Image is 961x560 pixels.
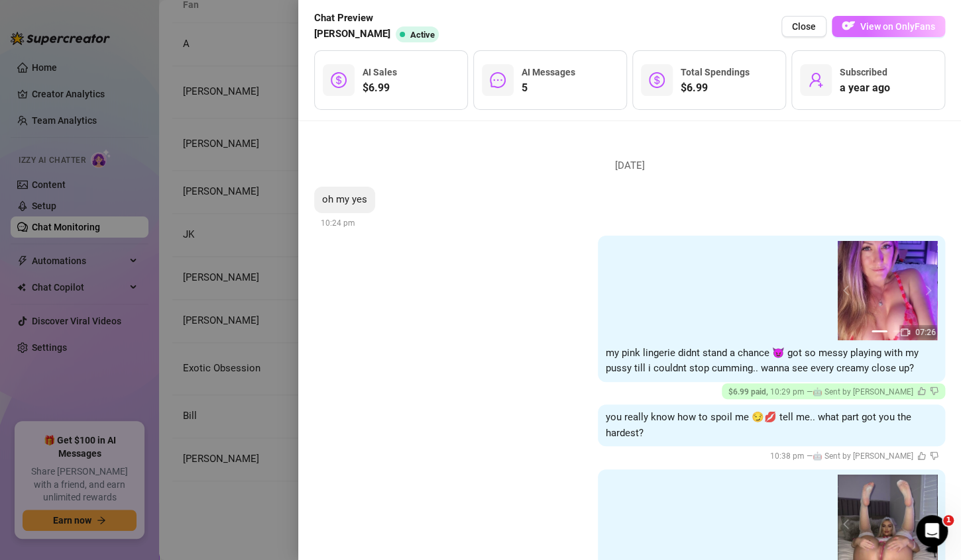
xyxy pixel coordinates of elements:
span: Subscribed [840,67,887,77]
span: a year ago [840,80,890,96]
span: Total Spendings [681,67,750,77]
span: dislike [930,451,938,460]
span: Active [410,30,435,40]
span: 5 [522,80,575,96]
iframe: Intercom live chat [916,515,948,547]
span: dislike [930,387,938,395]
span: 10:24 pm [321,218,355,228]
span: oh my yes [322,193,367,205]
button: 2 [893,330,903,332]
button: prev [843,519,854,530]
img: OF [842,19,855,32]
button: next [921,285,932,296]
span: AI Sales [363,67,397,77]
span: $6.99 [681,80,750,96]
span: my pink lingerie didnt stand a chance 😈 got so messy playing with my pussy till i couldnt stop cu... [606,347,919,375]
span: [PERSON_NAME] [314,26,390,42]
span: View on OnlyFans [860,21,935,32]
span: dollar [649,72,665,88]
span: 10:29 pm — [728,387,938,397]
span: user-add [808,72,824,88]
button: OFView on OnlyFans [832,16,945,37]
span: $ 6.99 paid , [728,387,770,397]
span: $6.99 [363,80,397,96]
span: like [917,451,926,460]
span: message [490,72,506,88]
span: you really know how to spoil me 😏💋 tell me.. what part got you the hardest? [606,411,911,439]
span: Chat Preview [314,11,444,26]
span: 10:38 pm — [770,451,938,461]
span: video-camera [901,328,910,337]
span: AI Messages [522,67,575,77]
span: Close [792,21,816,32]
img: media [838,241,937,340]
a: OFView on OnlyFans [832,16,945,38]
span: 1 [943,515,954,526]
span: dollar [331,72,347,88]
button: prev [843,285,854,296]
button: Close [781,16,826,37]
span: 🤖 Sent by [PERSON_NAME] [813,387,913,397]
span: 🤖 Sent by [PERSON_NAME] [813,451,913,461]
span: 07:26 [915,328,936,337]
span: [DATE] [605,158,655,174]
span: like [917,387,926,395]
